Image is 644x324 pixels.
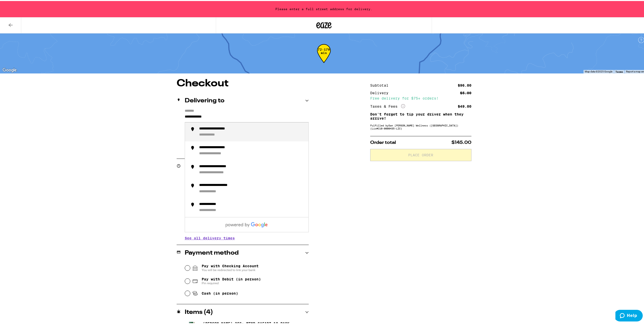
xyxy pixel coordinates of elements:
span: Pin required [202,280,261,284]
button: Place Order [370,148,471,160]
a: Terms [615,69,623,72]
div: Taxes & Fees [370,103,405,108]
span: Pay with Debit (in person) [202,276,261,280]
h2: Payment method [185,249,239,255]
span: Cash (in person) [202,290,238,294]
h2: Delivering to [185,97,224,103]
div: $5.00 [460,90,471,94]
div: Fulfilled by San [PERSON_NAME] Wellness ([GEOGRAPHIC_DATA]) (Lic# C10-0000435-LIC ) [370,123,471,129]
span: Place Order [408,152,433,156]
div: Free delivery for $75+ orders! [370,96,471,99]
div: Delivery [370,90,392,94]
div: Subtotal [370,83,392,86]
div: $49.00 [458,104,471,107]
span: You will be redirected to link your bank [202,267,259,271]
a: Open this area in Google Maps (opens a new window) [1,66,18,72]
span: Pay with Checking Account [202,263,259,271]
iframe: Opens a widget where you can find more information [615,309,643,321]
span: $145.00 [451,139,471,144]
span: Order total [370,139,396,144]
h2: Items ( 4 ) [185,308,213,314]
img: Google [1,66,18,72]
div: $96.00 [458,83,471,86]
p: Don't forget to tip your driver when they arrive! [370,111,471,119]
div: 72-170 min [317,47,331,66]
span: Map data ©2025 Google [585,69,612,72]
button: See all delivery times [185,235,235,239]
h1: Checkout [177,78,309,88]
